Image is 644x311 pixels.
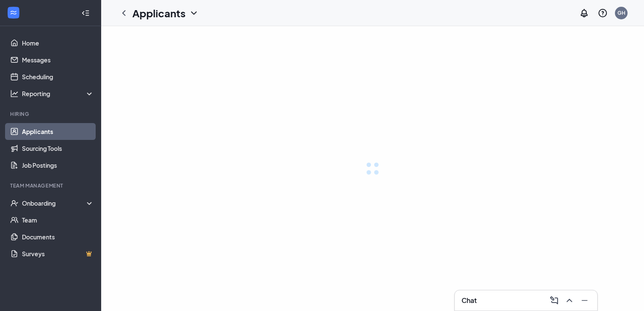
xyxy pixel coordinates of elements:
[10,110,92,118] div: Hiring
[22,157,94,174] a: Job Postings
[580,295,590,306] svg: Minimize
[577,294,590,307] button: Minimize
[564,295,574,306] svg: ChevronUp
[189,8,199,18] svg: ChevronDown
[22,245,94,262] a: SurveysCrown
[462,296,477,305] h3: Chat
[579,8,589,18] svg: Notifications
[22,212,94,228] a: Team
[562,294,575,307] button: ChevronUp
[81,9,90,17] svg: Collapse
[10,182,92,189] div: Team Management
[617,9,625,16] div: GH
[22,140,94,157] a: Sourcing Tools
[549,295,559,306] svg: ComposeMessage
[22,51,94,68] a: Messages
[22,228,94,245] a: Documents
[10,199,19,207] svg: UserCheck
[22,35,94,51] a: Home
[132,6,185,20] h1: Applicants
[22,123,94,140] a: Applicants
[22,199,94,207] div: Onboarding
[22,89,94,98] div: Reporting
[547,294,560,307] button: ComposeMessage
[119,8,129,18] svg: ChevronLeft
[598,8,608,18] svg: QuestionInfo
[10,89,19,98] svg: Analysis
[9,8,18,17] svg: WorkstreamLogo
[22,68,94,85] a: Scheduling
